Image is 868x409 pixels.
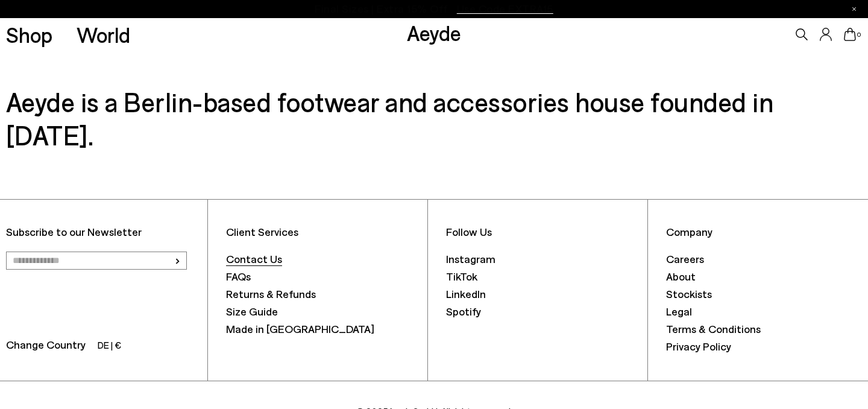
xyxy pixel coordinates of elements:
span: Navigate to /collections/ss25-final-sizes [457,4,553,14]
font: Contact Us [226,252,282,265]
font: World [77,22,130,47]
a: Privacy Policy [666,341,731,352]
a: FAQs [226,271,251,282]
font: TikTok [446,270,477,283]
a: Careers [666,254,704,265]
font: Legal [666,305,692,318]
font: Careers [666,252,704,265]
a: Shop [6,24,52,45]
font: Change Country [6,338,86,351]
a: LinkedIn [446,289,486,300]
a: Stockists [666,289,712,300]
font: Subscribe to our Newsletter [6,225,142,238]
font: Terms & Conditions [666,322,761,335]
font: › [175,253,180,267]
a: Aeyde [407,20,461,45]
font: Instagram [446,252,495,265]
font: About [666,270,696,283]
font: Final Sizes | Extra 15% Off [315,2,448,15]
li: DE | € [98,338,121,355]
font: LinkedIn [446,287,486,300]
a: Instagram [446,254,495,265]
a: Contact Us [226,254,282,265]
font: Spotify [446,305,481,318]
font: Company [666,225,712,238]
font: Shop [6,22,52,47]
font: Made in [GEOGRAPHIC_DATA] [226,322,374,335]
font: Returns & Refunds [226,287,316,300]
font: Privacy Policy [666,340,731,353]
a: 0 [844,28,856,41]
font: FAQs [226,270,251,283]
a: Spotify [446,306,481,317]
a: Terms & Conditions [666,324,761,335]
a: Made in [GEOGRAPHIC_DATA] [226,324,374,335]
font: 0 [857,31,861,38]
font: Stockists [666,287,712,300]
a: About [666,271,696,282]
font: Aeyde is a Berlin-based footwear and accessories house founded in [DATE]. [6,86,774,151]
a: World [77,24,130,45]
font: Client Services [226,225,298,238]
a: Size Guide [226,306,278,317]
font: Size Guide [226,305,278,318]
a: TikTok [446,271,477,282]
font: Use Code EXTRA15 [457,2,553,15]
a: Returns & Refunds [226,289,316,300]
font: Follow Us [446,225,492,238]
a: Legal [666,306,692,317]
